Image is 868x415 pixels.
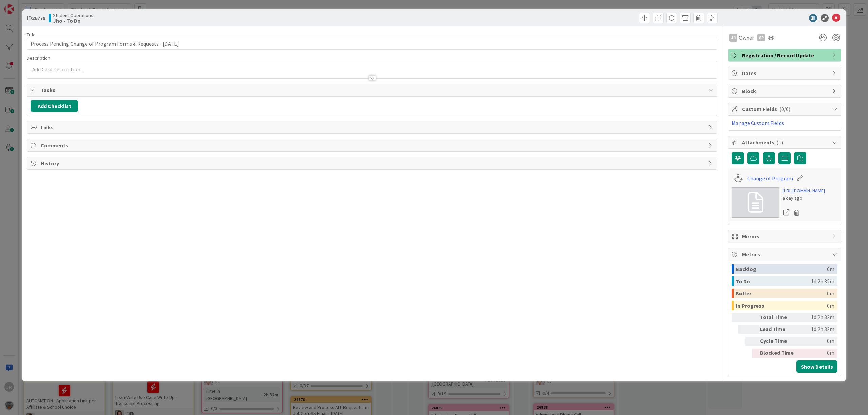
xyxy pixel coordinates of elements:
div: 0m [827,301,834,310]
button: Add Checklist [31,100,78,112]
div: 0m [827,264,834,274]
div: 0m [800,337,834,346]
span: Student Operations [53,13,93,18]
span: Mirrors [742,232,829,241]
a: [URL][DOMAIN_NAME] [783,187,825,194]
span: Comments [41,141,705,149]
a: Open [783,208,790,217]
div: 0m [827,289,834,298]
span: Custom Fields [742,105,829,113]
div: a day ago [783,194,825,202]
a: Manage Custom Fields [732,120,784,126]
span: History [41,159,705,167]
div: 1d 2h 32m [800,313,834,322]
input: type card name here... [27,38,717,50]
b: Jho - To Do [53,18,93,23]
div: Cycle Time [760,337,797,346]
div: 1d 2h 32m [800,325,834,334]
span: Block [742,87,829,95]
span: Metrics [742,250,829,258]
span: Tasks [41,86,705,94]
div: 1d 2h 32m [811,276,834,286]
div: Blocked Time [760,349,797,358]
div: AP [757,34,765,41]
span: Description [27,55,50,61]
div: Total Time [760,313,797,322]
div: 0m [800,349,834,358]
div: To Do [736,276,811,286]
div: Lead Time [760,325,797,334]
span: Owner [739,34,754,42]
span: Registration / Record Update [742,51,829,59]
a: Change of Program [747,174,793,182]
div: Buffer [736,289,827,298]
span: ID [27,14,45,22]
span: Attachments [742,138,829,146]
div: Backlog [736,264,827,274]
span: ( 0/0 ) [779,106,790,112]
span: Links [41,123,705,131]
div: JR [729,34,737,42]
b: 26778 [32,15,45,21]
label: Title [27,32,36,38]
span: Dates [742,69,829,77]
span: ( 1 ) [776,139,783,146]
div: In Progress [736,301,827,310]
button: Show Details [796,360,837,373]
